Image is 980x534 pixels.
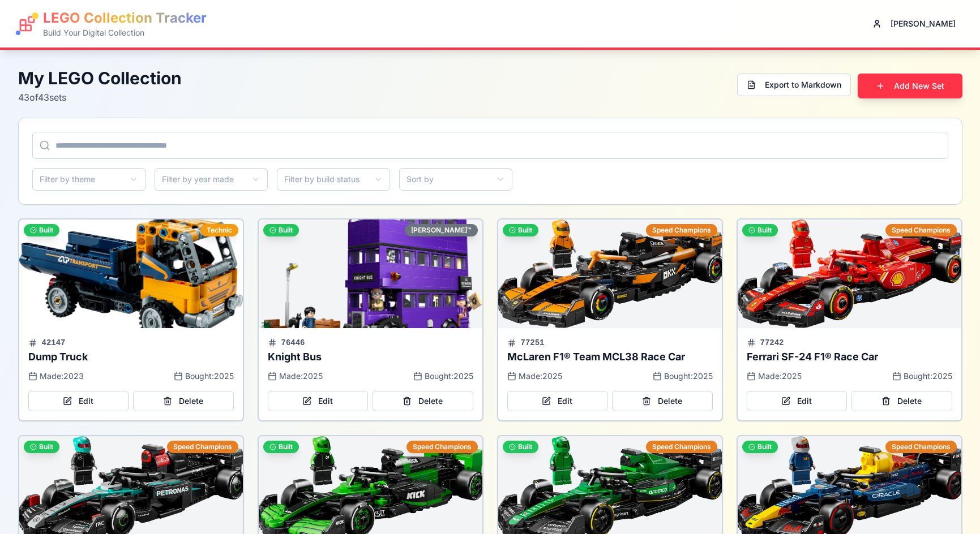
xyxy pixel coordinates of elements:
div: Technic [200,224,238,236]
span: Made: 2023 [40,371,84,382]
button: [PERSON_NAME] [866,14,962,34]
div: Speed Champions [406,441,478,453]
div: Built [503,224,538,236]
h1: LEGO Collection Tracker [43,9,207,27]
h1: My LEGO Collection [18,68,182,88]
button: Edit [747,391,848,411]
span: [PERSON_NAME] [891,18,956,29]
button: Edit [28,391,129,411]
button: Delete [612,391,713,411]
span: Made: 2025 [758,371,802,382]
a: LEGO Collection TrackerBuild Your Digital Collection [18,9,207,38]
p: Build Your Digital Collection [43,27,207,38]
div: Built [263,224,299,236]
div: Speed Champions [167,441,238,453]
span: Bought: 2025 [904,371,952,382]
button: Export to Markdown [737,74,851,96]
img: McLaren F1® Team MCL38 Race Car [498,219,722,328]
h3: Knight Bus [268,351,473,364]
img: Dump Truck [19,219,243,328]
img: Knight Bus [259,219,482,328]
div: Built [24,224,59,236]
span: Bought: 2025 [185,371,234,382]
div: Speed Champions [646,224,717,236]
div: Built [503,441,538,453]
img: Ferrari SF-24 F1® Race Car [738,219,961,328]
button: Add New Set [858,74,962,98]
button: Delete [851,391,952,411]
div: Speed Champions [646,441,717,453]
div: Built [263,441,299,453]
div: [PERSON_NAME]™ [405,224,478,236]
span: Bought: 2025 [664,371,713,382]
div: Built [742,441,778,453]
h3: Ferrari SF-24 F1® Race Car [747,351,952,364]
div: Built [742,224,778,236]
button: Delete [373,391,473,411]
h3: McLaren F1® Team MCL38 Race Car [507,351,713,364]
h3: Dump Truck [28,351,234,364]
div: Speed Champions [885,441,957,453]
div: Speed Champions [885,224,957,236]
span: Bought: 2025 [425,371,473,382]
span: Made: 2025 [519,371,562,382]
span: 77242 [760,337,784,348]
p: 43 of 43 sets [18,91,182,104]
span: 76446 [281,337,305,348]
div: Built [24,441,59,453]
button: Edit [268,391,369,411]
button: Delete [133,391,234,411]
button: Edit [507,391,608,411]
span: Made: 2025 [279,371,323,382]
span: 77251 [521,337,545,348]
span: 42147 [42,337,66,348]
